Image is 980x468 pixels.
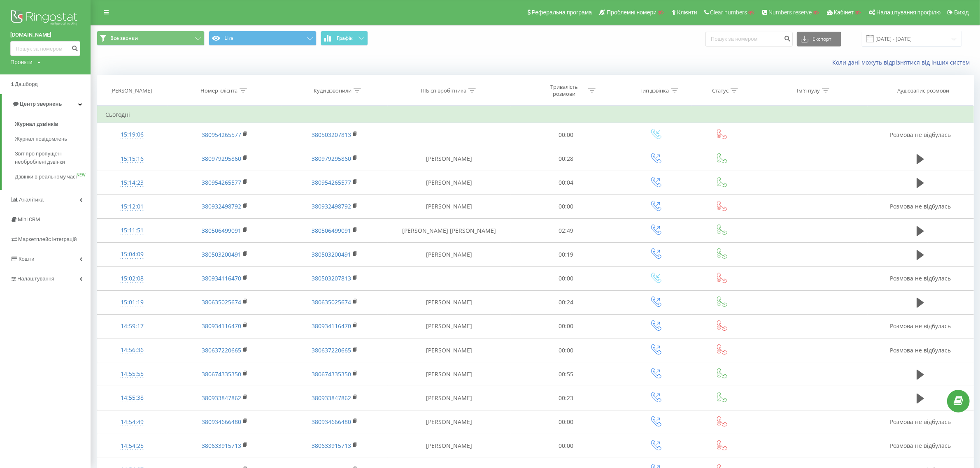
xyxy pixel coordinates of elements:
a: 380635025674 [312,298,351,306]
td: 00:55 [511,362,621,386]
div: 15:14:23 [105,175,159,191]
td: [PERSON_NAME] [388,362,511,386]
a: 380503200491 [202,250,241,258]
a: 380506499091 [312,227,351,234]
a: 380934116470 [202,322,241,330]
td: Сьогодні [97,107,974,123]
div: Ім'я пулу [797,87,820,94]
span: Розмова не відбулась [890,274,951,282]
div: 15:11:51 [105,222,159,239]
span: Клієнти [677,9,697,16]
a: 380633915713 [202,442,241,449]
span: Розмова не відбулась [890,202,951,210]
td: [PERSON_NAME] [PERSON_NAME] [388,219,511,243]
span: Графік [337,35,353,41]
td: 00:00 [511,266,621,290]
a: 380637220665 [312,346,351,354]
td: [PERSON_NAME] [388,195,511,218]
div: 15:19:06 [105,127,159,143]
td: 00:04 [511,171,621,195]
div: 14:55:38 [105,390,159,406]
td: 00:00 [511,338,621,362]
td: 00:28 [511,147,621,171]
span: Розмова не відбулась [890,322,951,330]
div: 15:12:01 [105,199,159,215]
div: 14:54:25 [105,438,159,454]
a: 380954265577 [202,178,241,186]
span: Дзвінки в реальному часі [15,173,77,181]
div: Куди дзвонили [314,87,351,94]
a: Коли дані можуть відрізнятися вiд інших систем [832,58,974,66]
td: 00:00 [511,123,621,147]
td: [PERSON_NAME] [388,314,511,338]
td: 00:00 [511,195,621,218]
a: 380503200491 [312,250,351,258]
a: Центр звернень [2,94,91,114]
span: Журнал повідомлень [15,135,67,143]
button: Lira [209,31,317,46]
td: 00:23 [511,386,621,410]
a: 380933847862 [202,394,241,402]
a: 380633915713 [312,442,351,449]
a: Дзвінки в реальному часіNEW [15,169,91,184]
a: 380932498792 [202,202,241,210]
span: Проблемні номери [607,9,656,16]
span: Кошти [19,256,34,262]
a: 380954265577 [312,178,351,186]
img: Ringostat logo [10,8,80,29]
div: 15:01:19 [105,294,159,310]
a: 380979295860 [312,155,351,162]
td: 00:24 [511,290,621,314]
div: Тип дзвінка [640,87,669,94]
a: 380934116470 [312,322,351,330]
a: Журнал дзвінків [15,117,91,132]
a: 380954265577 [202,131,241,139]
span: Все звонки [110,35,138,42]
a: 380674335350 [202,370,241,378]
div: ПІБ співробітника [421,87,466,94]
span: Вихід [954,9,969,16]
a: 380635025674 [202,298,241,306]
div: Аудіозапис розмови [897,87,949,94]
span: Розмова не відбулась [890,346,951,354]
a: 380503207813 [312,131,351,139]
span: Налаштування профілю [876,9,940,16]
a: Звіт про пропущені необроблені дзвінки [15,146,91,169]
td: [PERSON_NAME] [388,410,511,434]
span: Аналiтика [19,197,44,203]
td: 00:00 [511,434,621,458]
a: 380932498792 [312,202,351,210]
a: 380506499091 [202,227,241,234]
td: [PERSON_NAME] [388,386,511,410]
a: Журнал повідомлень [15,132,91,146]
td: [PERSON_NAME] [388,338,511,362]
td: 00:19 [511,243,621,266]
div: Статус [712,87,729,94]
a: 380934666480 [312,418,351,426]
input: Пошук за номером [705,32,793,46]
div: 14:54:49 [105,414,159,430]
input: Пошук за номером [10,41,80,56]
a: 380933847862 [312,394,351,402]
span: Центр звернень [20,101,62,107]
td: [PERSON_NAME] [388,171,511,195]
a: 380674335350 [312,370,351,378]
a: 380934666480 [202,418,241,426]
span: Clear numbers [710,9,747,16]
span: Журнал дзвінків [15,120,58,128]
div: 14:59:17 [105,318,159,334]
button: Експорт [797,32,841,46]
td: [PERSON_NAME] [388,147,511,171]
div: Тривалість розмови [542,83,586,97]
div: 15:04:09 [105,246,159,262]
span: Дашборд [15,81,38,87]
div: 14:55:55 [105,366,159,382]
span: Маркетплейс інтеграцій [18,236,77,242]
div: Номер клієнта [200,87,237,94]
div: Проекти [10,58,33,66]
button: Все звонки [97,31,205,46]
span: Розмова не відбулась [890,442,951,449]
a: 380637220665 [202,346,241,354]
td: 00:00 [511,314,621,338]
a: 380503207813 [312,274,351,282]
